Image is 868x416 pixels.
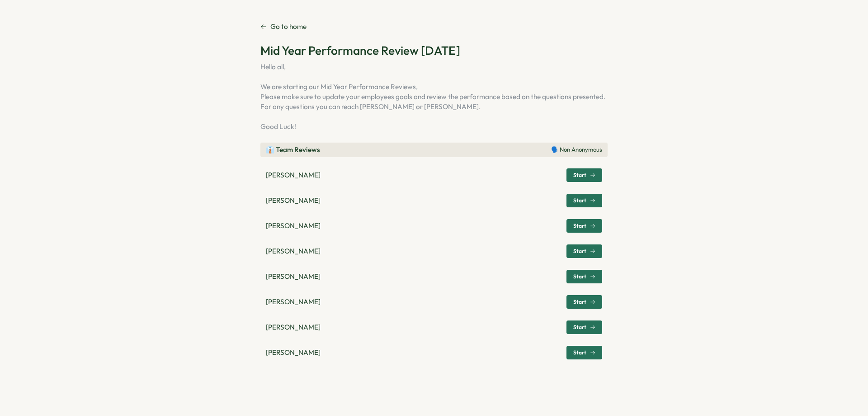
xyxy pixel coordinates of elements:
span: Start [573,325,586,330]
span: Start [573,350,586,355]
p: [PERSON_NAME] [266,246,321,256]
span: Start [573,299,586,305]
p: [PERSON_NAME] [266,221,321,231]
button: Start [566,295,602,309]
p: Hello all, We are starting our Mid Year Performance Reviews, Please make sure to update your empl... [260,62,608,132]
p: 🗣️ Non Anonymous [551,146,602,154]
span: Start [573,249,586,254]
p: 👔 Team Reviews [266,145,320,155]
button: Start [566,270,602,283]
p: [PERSON_NAME] [266,272,321,282]
p: Go to home [270,22,307,32]
p: [PERSON_NAME] [266,348,321,358]
h2: Mid Year Performance Review [DATE] [260,43,608,58]
button: Start [566,320,602,334]
button: Start [566,346,602,359]
p: [PERSON_NAME] [266,196,321,206]
span: Start [573,198,586,203]
p: [PERSON_NAME] [266,297,321,307]
span: Start [573,274,586,279]
button: Start [566,244,602,258]
button: Start [566,168,602,182]
p: [PERSON_NAME] [266,322,321,332]
span: Start [573,172,586,178]
button: Start [566,194,602,207]
button: Start [566,219,602,233]
a: Go to home [260,22,307,32]
p: [PERSON_NAME] [266,170,321,180]
span: Start [573,223,586,229]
